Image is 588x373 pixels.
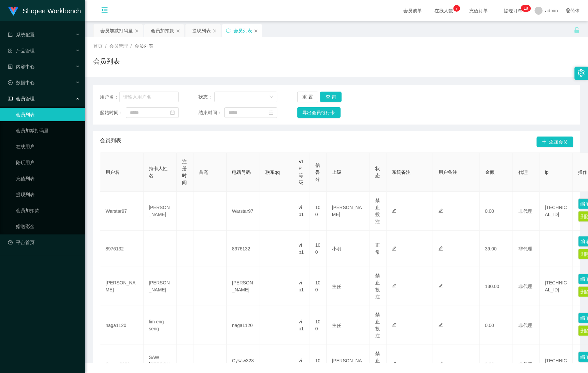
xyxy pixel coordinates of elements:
td: [PERSON_NAME] [100,267,144,306]
i: 图标: appstore-o [8,48,13,53]
i: 图标: edit [392,246,397,251]
td: vip1 [293,306,310,345]
i: 图标: menu-fold [93,0,116,22]
span: 状态 [375,166,380,178]
sup: 7 [453,5,460,12]
i: 图标: edit [392,362,397,366]
td: vip1 [293,231,310,267]
i: 图标: sync [226,28,231,33]
i: 图标: edit [439,208,443,213]
a: 充值列表 [16,172,80,185]
i: 图标: edit [439,362,443,366]
div: 会员加扣款 [151,24,174,37]
td: 100 [310,267,327,306]
a: 图标: dashboard平台首页 [8,236,80,249]
span: 首充 [199,170,208,175]
td: 8976132 [100,231,144,267]
td: 100 [310,192,327,231]
td: 小明 [327,231,370,267]
span: 会员管理 [109,43,128,49]
div: 会员列表 [233,24,252,37]
td: [PERSON_NAME] [327,192,370,231]
span: 状态： [198,94,214,101]
a: 会员加减打码量 [16,124,80,137]
td: [PERSON_NAME] [144,192,177,231]
p: 7 [456,5,458,12]
i: 图标: calendar [170,110,175,115]
span: 数据中心 [8,80,35,85]
span: 非代理 [518,208,532,214]
i: 图标: edit [392,208,397,213]
i: 图标: edit [392,323,397,327]
span: 用户名 [106,170,120,175]
div: 2021 [91,348,583,355]
span: 注册时间 [182,159,187,185]
td: 0.00 [480,192,513,231]
a: 赠送彩金 [16,220,80,233]
span: 提现订单 [501,8,526,13]
td: 100 [310,306,327,345]
span: 持卡人姓名 [149,166,167,178]
a: 会员列表 [16,108,80,121]
i: 图标: edit [439,246,443,251]
i: 图标: down [269,95,273,100]
p: 1 [524,5,526,12]
i: 图标: close [213,29,217,33]
i: 图标: close [254,29,258,33]
span: 在线人数 [432,8,457,13]
i: 图标: form [8,32,13,37]
td: vip1 [293,192,310,231]
sup: 18 [521,5,531,12]
td: 100 [310,231,327,267]
td: [PERSON_NAME] [144,267,177,306]
span: 非代理 [518,323,532,328]
a: 在线用户 [16,140,80,153]
img: logo.9652507e.png [8,7,19,16]
span: 系统备注 [392,170,411,175]
span: 金额 [485,170,494,175]
span: / [131,43,132,49]
i: 图标: close [135,29,139,33]
i: 图标: setting [578,69,585,77]
span: 首页 [93,43,103,49]
span: 会员管理 [8,96,35,101]
td: 8976132 [227,231,260,267]
span: 禁止投注 [375,198,380,224]
span: 电话号码 [232,170,251,175]
h1: 会员列表 [93,56,120,66]
div: 会员加减打码量 [100,24,133,37]
i: 图标: global [566,8,571,13]
span: 充值订单 [466,8,491,13]
p: 8 [526,5,528,12]
span: 内容中心 [8,64,35,69]
td: lim eng seng [144,306,177,345]
span: 联系qq [265,170,280,175]
span: VIP等级 [299,159,303,185]
button: 查 询 [320,92,342,102]
td: 39.00 [480,231,513,267]
td: Warstar97 [227,192,260,231]
span: ip [545,170,549,175]
i: 图标: unlock [574,27,580,33]
span: 会员列表 [100,137,121,147]
td: [TECHNICAL_ID] [540,192,573,231]
td: naga1120 [227,306,260,345]
button: 重 置 [297,92,319,102]
span: 信誉分 [315,163,320,182]
span: 起始时间： [100,109,126,116]
i: 图标: profile [8,64,13,69]
a: Shopee Workbench [8,8,81,13]
td: [TECHNICAL_ID] [540,267,573,306]
i: 图标: calendar [269,110,273,115]
span: 非代理 [518,284,532,289]
h1: Shopee Workbench [23,0,81,22]
td: 0.00 [480,306,513,345]
td: 130.00 [480,267,513,306]
span: 系统配置 [8,32,35,37]
i: 图标: close [176,29,180,33]
span: 代理 [518,170,528,175]
span: 非代理 [518,362,532,367]
span: 用户名： [100,94,119,101]
span: 上级 [332,170,341,175]
div: 提现列表 [192,24,211,37]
